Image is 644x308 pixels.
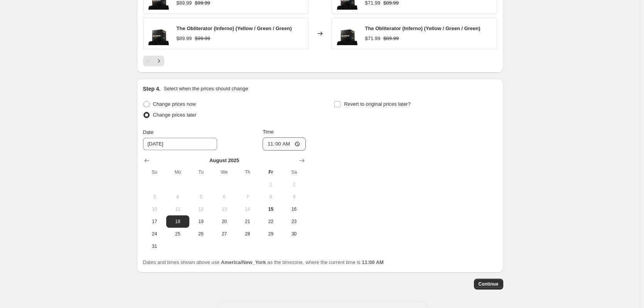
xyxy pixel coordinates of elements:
button: Tuesday August 19 2025 [189,215,212,228]
button: Thursday August 21 2025 [236,215,259,228]
span: 28 [239,231,256,237]
button: Monday August 4 2025 [166,191,189,203]
button: Saturday August 2 2025 [282,178,305,191]
button: Show next month, September 2025 [297,155,307,166]
span: 24 [146,231,163,237]
th: Tuesday [189,166,212,178]
span: 20 [216,218,233,225]
span: Fr [262,169,279,175]
img: ObliteratorFront_80x.png [336,22,359,45]
span: 1 [262,181,279,188]
th: Wednesday [212,166,236,178]
span: 17 [146,218,163,225]
button: Sunday August 31 2025 [143,240,166,252]
span: 4 [169,194,186,200]
button: Tuesday August 5 2025 [189,191,212,203]
button: Sunday August 17 2025 [143,215,166,228]
span: 18 [169,218,186,225]
b: America/New_York [221,259,266,265]
span: Dates and times shown above use as the timezone, where the current time is [143,259,384,265]
strike: $99.99 [195,35,210,42]
span: 22 [262,218,279,225]
span: Change prices now [153,101,196,107]
strike: $89.99 [383,35,399,42]
span: 29 [262,231,279,237]
div: $71.99 [365,35,381,42]
span: Date [143,129,153,135]
button: Today Friday August 15 2025 [259,203,282,215]
span: The Obliterator (Inferno) (Yellow / Green / Green) [177,25,292,31]
span: 11 [169,206,186,212]
span: 10 [146,206,163,212]
button: Saturday August 23 2025 [282,215,305,228]
button: Saturday August 30 2025 [282,228,305,240]
span: 7 [239,194,256,200]
span: 21 [239,218,256,225]
button: Thursday August 14 2025 [236,203,259,215]
input: 12:00 [263,137,306,151]
button: Monday August 11 2025 [166,203,189,215]
span: Change prices later [153,112,197,118]
button: Wednesday August 20 2025 [212,215,236,228]
span: 14 [239,206,256,212]
span: The Obliterator (Inferno) (Yellow / Green / Green) [365,25,480,31]
span: 2 [285,181,302,188]
span: Th [239,169,256,175]
span: 13 [216,206,233,212]
th: Saturday [282,166,305,178]
button: Saturday August 16 2025 [282,203,305,215]
span: Mo [169,169,186,175]
button: Wednesday August 13 2025 [212,203,236,215]
button: Sunday August 24 2025 [143,228,166,240]
th: Thursday [236,166,259,178]
span: Continue [479,281,499,287]
button: Thursday August 28 2025 [236,228,259,240]
span: Time [263,129,273,135]
div: $89.99 [177,35,192,42]
button: Monday August 18 2025 [166,215,189,228]
th: Friday [259,166,282,178]
span: We [216,169,233,175]
button: Continue [474,279,503,289]
span: 12 [192,206,209,212]
button: Thursday August 7 2025 [236,191,259,203]
span: 9 [285,194,302,200]
button: Friday August 1 2025 [259,178,282,191]
button: Sunday August 3 2025 [143,191,166,203]
button: Monday August 25 2025 [166,228,189,240]
span: 16 [285,206,302,212]
span: 26 [192,231,209,237]
h2: Step 4. [143,85,161,93]
button: Saturday August 9 2025 [282,191,305,203]
span: 19 [192,218,209,225]
input: 8/15/2025 [143,138,217,150]
button: Show previous month, July 2025 [142,155,152,166]
img: ObliteratorFront_80x.png [147,22,170,45]
button: Tuesday August 12 2025 [189,203,212,215]
span: 23 [285,218,302,225]
span: 27 [216,231,233,237]
span: 3 [146,194,163,200]
span: 5 [192,194,209,200]
span: Su [146,169,163,175]
button: Wednesday August 27 2025 [212,228,236,240]
button: Friday August 22 2025 [259,215,282,228]
span: 8 [262,194,279,200]
p: Select when the prices should change [164,85,248,93]
th: Sunday [143,166,166,178]
span: 6 [216,194,233,200]
button: Friday August 8 2025 [259,191,282,203]
span: 15 [262,206,279,212]
span: Sa [285,169,302,175]
span: 25 [169,231,186,237]
span: Tu [192,169,209,175]
th: Monday [166,166,189,178]
b: 11:00 AM [362,259,384,265]
span: 31 [146,243,163,249]
nav: Pagination [143,56,164,66]
button: Friday August 29 2025 [259,228,282,240]
button: Tuesday August 26 2025 [189,228,212,240]
span: Revert to original prices later? [344,101,411,107]
button: Sunday August 10 2025 [143,203,166,215]
button: Wednesday August 6 2025 [212,191,236,203]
